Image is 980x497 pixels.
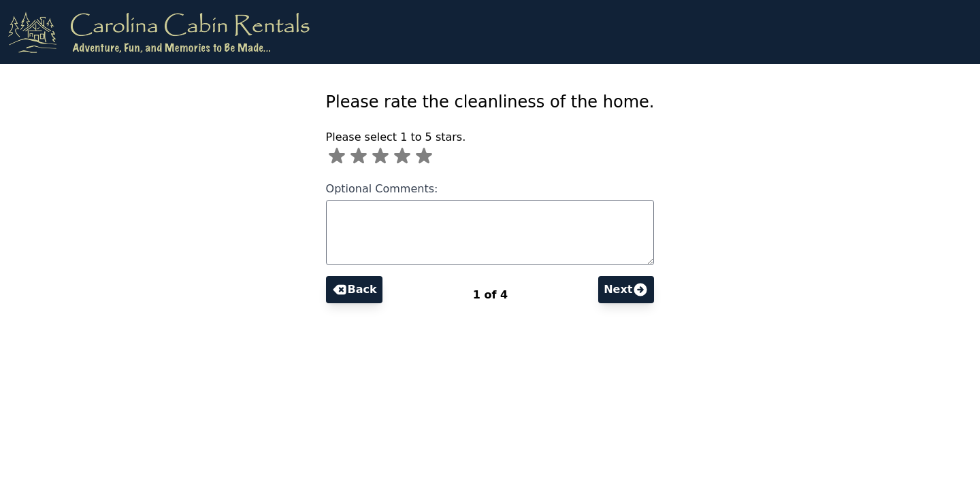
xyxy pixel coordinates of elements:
span: Please rate the cleanliness of the home. [326,92,655,112]
button: Next [598,276,654,303]
textarea: Optional Comments: [326,200,655,265]
span: Optional Comments: [326,182,438,195]
p: Please select 1 to 5 stars. [326,129,655,145]
span: 1 of 4 [473,288,508,301]
img: logo.png [8,11,310,53]
button: Back [326,276,382,303]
